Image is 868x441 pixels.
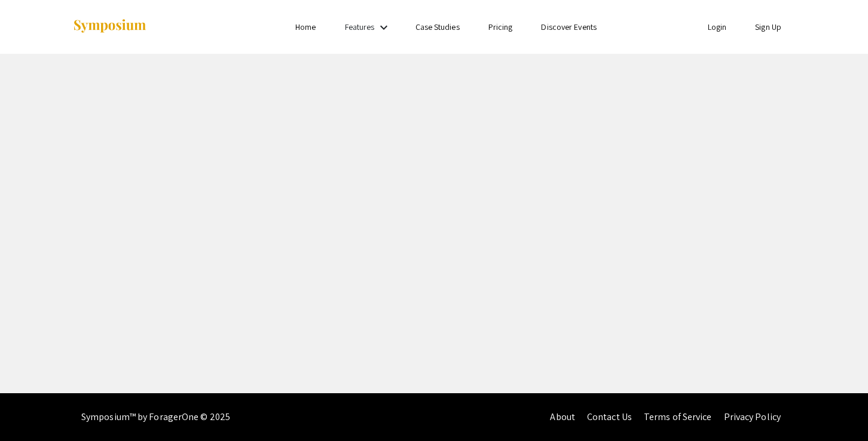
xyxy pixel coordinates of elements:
a: Pricing [488,22,513,32]
a: Contact Us [587,411,632,423]
a: Features [345,22,375,32]
a: Sign Up [755,22,781,32]
a: Login [708,22,727,32]
a: About [550,411,575,423]
a: Home [295,22,316,32]
a: Privacy Policy [724,411,781,423]
div: Symposium™ by ForagerOne © 2025 [81,393,230,441]
mat-icon: Expand Features list [377,20,391,35]
img: Symposium by ForagerOne [72,19,147,35]
a: Discover Events [541,22,597,32]
a: Case Studies [415,22,460,32]
a: Terms of Service [644,411,712,423]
